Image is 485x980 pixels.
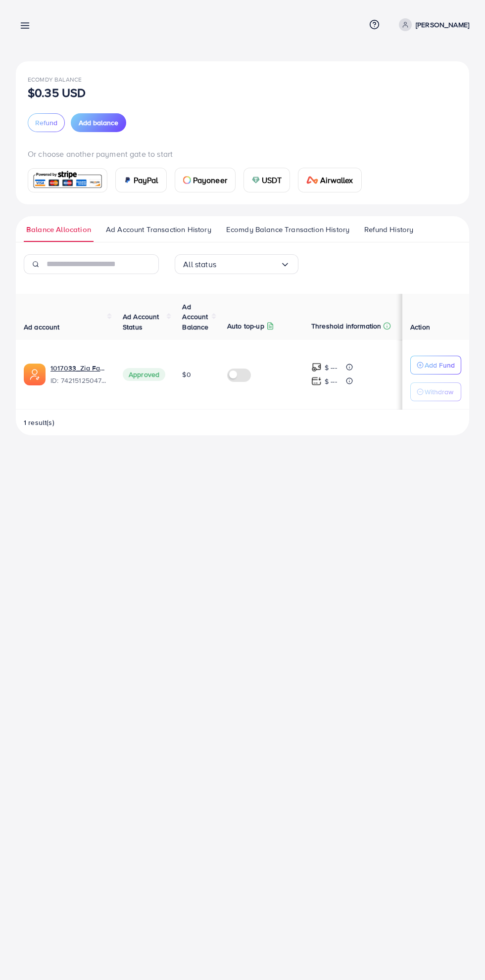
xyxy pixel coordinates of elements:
span: Ad Account Transaction History [106,224,211,235]
span: $0 [182,370,191,379]
p: $ --- [325,375,337,387]
p: [PERSON_NAME] [416,19,469,31]
iframe: Chat [443,935,478,973]
span: Balance Allocation [26,224,91,235]
span: Approved [123,368,165,381]
span: Add balance [79,118,118,128]
span: Payoneer [193,174,227,186]
span: Ecomdy Balance Transaction History [226,224,349,235]
p: Or choose another payment gate to start [28,148,457,160]
span: Refund History [364,224,413,235]
p: $0.35 USD [28,87,86,98]
span: All status [183,257,216,272]
button: Add Fund [410,356,461,374]
a: 1017033_Zia Fabrics_1727955549256 [50,363,107,373]
span: Airwallex [320,174,353,186]
a: card [28,168,107,192]
div: Search for option [175,254,298,274]
img: card [252,176,260,184]
a: [PERSON_NAME] [395,18,469,31]
img: top-up amount [311,376,322,386]
span: Ad Account Balance [182,302,208,332]
img: ic-ads-acc.e4c84228.svg [24,364,46,385]
img: top-up amount [311,362,322,373]
p: Withdraw [425,386,453,398]
span: USDT [262,174,282,186]
p: Threshold information [311,320,381,332]
p: $ --- [325,362,337,373]
span: 1 result(s) [24,418,54,427]
span: Refund [35,118,57,128]
p: Add Fund [425,359,455,371]
span: ID: 7421512504762794000 [50,375,107,385]
img: card [31,170,104,191]
span: Ad account [24,322,60,332]
img: card [306,176,318,184]
a: cardAirwallex [298,168,361,192]
button: Refund [28,113,65,132]
input: Search for option [216,257,280,272]
span: PayPal [134,174,158,186]
img: card [183,176,191,184]
img: card [124,176,132,184]
button: Withdraw [410,382,461,401]
a: cardPayPal [115,168,167,192]
span: Action [410,322,430,332]
a: cardPayoneer [175,168,236,192]
a: cardUSDT [243,168,291,192]
button: Add balance [71,113,126,132]
div: <span class='underline'>1017033_Zia Fabrics_1727955549256</span></br>7421512504762794000 [50,363,107,386]
span: Ecomdy Balance [28,75,82,84]
span: Ad Account Status [123,312,159,331]
p: Auto top-up [227,320,264,332]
